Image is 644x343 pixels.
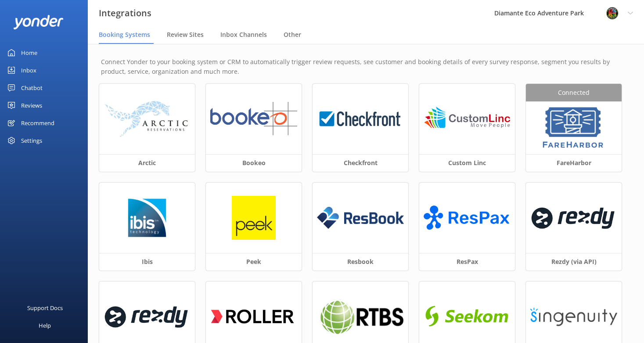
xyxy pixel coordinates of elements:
img: singenuity_logo.png [530,307,617,327]
img: arctic_logo.png [104,100,191,138]
div: Inbox [21,61,36,79]
img: 1616638368..png [424,300,511,333]
h3: Ibis [99,253,195,271]
img: resbook_logo.png [317,207,404,229]
p: Connect Yonder to your booking system or CRM to automatically trigger review requests, see custom... [101,57,631,77]
span: Review Sites [167,30,204,39]
img: 1629776749..png [125,196,169,240]
img: 831-1756915225.png [606,7,619,20]
img: peek_logo.png [232,196,276,240]
span: Inbox Channels [220,30,267,39]
h3: Arctic [99,154,195,172]
h3: FareHarbor [526,154,622,172]
div: Support Docs [27,299,63,317]
img: 1624323426..png [317,102,404,136]
img: 1624324453..png [530,199,617,236]
div: Reviews [21,97,42,114]
h3: Peek [206,253,302,271]
img: ResPax [424,201,511,235]
span: Booking Systems [99,30,150,39]
h3: Custom Linc [419,154,515,172]
h3: Checkfront [313,154,408,172]
div: Settings [21,132,42,149]
h3: ResPax [419,253,515,271]
h3: Rezdy (via API) [526,253,622,271]
div: Chatbot [21,79,43,97]
div: Help [39,317,51,334]
img: yonder-white-logo.png [13,15,64,29]
img: 1624324537..png [317,298,404,335]
h3: Resbook [313,253,408,271]
img: 1629843345..png [540,106,607,150]
div: Home [21,44,37,61]
div: Connected [526,84,622,101]
img: 1616660206..png [210,298,297,335]
img: 1619647509..png [104,298,191,335]
img: 1624324618..png [424,102,511,136]
span: Other [284,30,301,39]
img: 1624324865..png [210,102,297,136]
h3: Bookeo [206,154,302,172]
h3: Integrations [99,6,151,20]
div: Recommend [21,114,54,132]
